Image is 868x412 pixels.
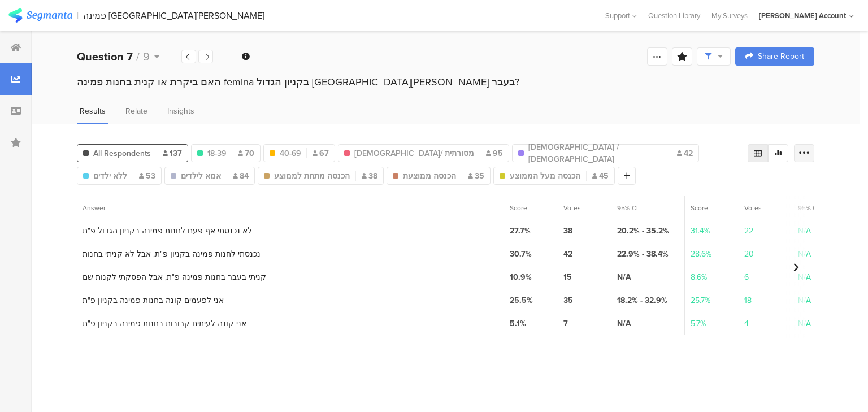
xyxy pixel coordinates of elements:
[677,148,693,159] span: 42
[83,248,261,260] section: נכנסתי לחנות פמינה בקניון פ"ת, אבל לא קניתי בחנות
[691,318,706,329] span: 5.7%
[510,318,526,329] span: 5.1%
[83,10,264,21] div: פמינה [GEOGRAPHIC_DATA][PERSON_NAME]
[605,7,637,24] div: Support
[354,148,474,159] span: [DEMOGRAPHIC_DATA]/ מסורתית
[563,294,573,306] span: 35
[181,170,221,182] span: אמא לילדים
[510,294,533,306] span: 25.5%
[486,148,503,159] span: 95
[83,225,252,237] section: לא נכנסתי אף פעם לחנות פמינה בקניון הגדול פ"ת
[744,271,749,283] span: 6
[83,318,246,329] section: אני קונה לעיתים קרובות בחנות פמינה בקניון פ"ת
[8,8,72,23] img: segmanta logo
[167,105,194,117] span: Insights
[691,225,710,237] span: 31.4%
[207,148,226,159] span: 18-39
[744,318,749,329] span: 4
[798,225,811,237] span: N/A
[744,248,754,260] span: 20
[563,271,572,283] span: 15
[691,248,711,260] span: 28.6%
[706,10,753,21] a: My Surveys
[691,271,707,283] span: 8.6%
[798,271,811,283] span: N/A
[77,75,814,89] div: האם ביקרת או קנית בחנות פמינה femina בקניון הגדול [GEOGRAPHIC_DATA][PERSON_NAME] בעבר?
[617,248,669,260] span: 22.9% - 38.4%
[280,148,301,159] span: 40-69
[798,248,811,260] span: N/A
[274,170,350,182] span: הכנסה מתחת לממוצע
[691,294,710,306] span: 25.7%
[528,141,665,165] span: [DEMOGRAPHIC_DATA] / [DEMOGRAPHIC_DATA]
[798,318,811,329] span: N/A
[83,271,266,283] section: קניתי בעבר בחנות פמינה פ"ת, אבל הפסקתי לקנות שם
[136,48,140,65] span: /
[758,53,804,60] span: Share Report
[798,294,811,306] span: N/A
[233,170,249,182] span: 84
[691,203,708,213] span: Score
[744,225,753,237] span: 22
[77,9,79,22] div: |
[643,10,706,21] a: Question Library
[617,203,638,213] span: 95% CI
[744,294,752,306] span: 18
[313,148,329,159] span: 67
[163,148,182,159] span: 137
[617,225,669,237] span: 20.2% - 35.2%
[744,203,762,213] span: Votes
[510,170,580,182] span: הכנסה מעל הממוצע
[563,248,572,260] span: 42
[143,48,150,65] span: 9
[83,203,106,213] span: Answer
[617,294,667,306] span: 18.2% - 32.9%
[798,203,819,213] span: 95% CI
[759,10,846,21] div: [PERSON_NAME] Account
[510,203,527,213] span: Score
[403,170,456,182] span: הכנסה ממוצעת
[83,294,224,306] section: אני לפעמים קונה בחנות פמינה בקניון פ"ת
[80,105,106,117] span: Results
[617,271,631,283] span: N/A
[125,105,147,117] span: Relate
[563,203,581,213] span: Votes
[563,318,568,329] span: 7
[77,48,133,65] b: Question 7
[93,148,151,159] span: All Respondents
[362,170,377,182] span: 38
[93,170,127,182] span: ללא ילדים
[510,225,531,237] span: 27.7%
[617,318,631,329] span: N/A
[510,271,532,283] span: 10.9%
[139,170,155,182] span: 53
[238,148,254,159] span: 70
[468,170,484,182] span: 35
[563,225,572,237] span: 38
[510,248,532,260] span: 30.7%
